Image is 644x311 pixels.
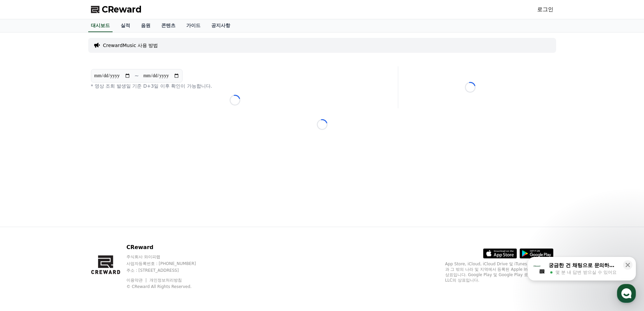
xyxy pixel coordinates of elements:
p: 주식회사 와이피랩 [126,254,209,260]
p: © CReward All Rights Reserved. [126,284,209,289]
a: 실적 [115,19,136,32]
a: CrewardMusic 사용 방법 [103,42,158,49]
p: App Store, iCloud, iCloud Drive 및 iTunes Store는 미국과 그 밖의 나라 및 지역에서 등록된 Apple Inc.의 서비스 상표입니다. Goo... [445,261,553,283]
a: CReward [91,4,142,15]
a: 대시보드 [88,19,113,32]
a: 콘텐츠 [156,19,181,32]
a: 공지사항 [206,19,236,32]
a: 개인정보처리방침 [149,278,182,283]
p: 사업자등록번호 : [PHONE_NUMBER] [126,261,209,266]
span: 홈 [21,225,25,230]
a: 대화 [45,215,87,231]
p: 주소 : [STREET_ADDRESS] [126,268,209,273]
p: CReward [126,243,209,251]
p: * 영상 조회 발생일 기준 D+3일 이후 확인이 가능합니다. [91,83,379,89]
a: 로그인 [537,5,553,14]
span: 설정 [104,225,113,230]
p: ~ [135,72,139,80]
a: 이용약관 [126,278,148,283]
span: CReward [102,4,142,15]
a: 가이드 [181,19,206,32]
a: 설정 [87,215,130,231]
a: 음원 [136,19,156,32]
a: 홈 [2,215,45,231]
span: 대화 [62,225,70,230]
